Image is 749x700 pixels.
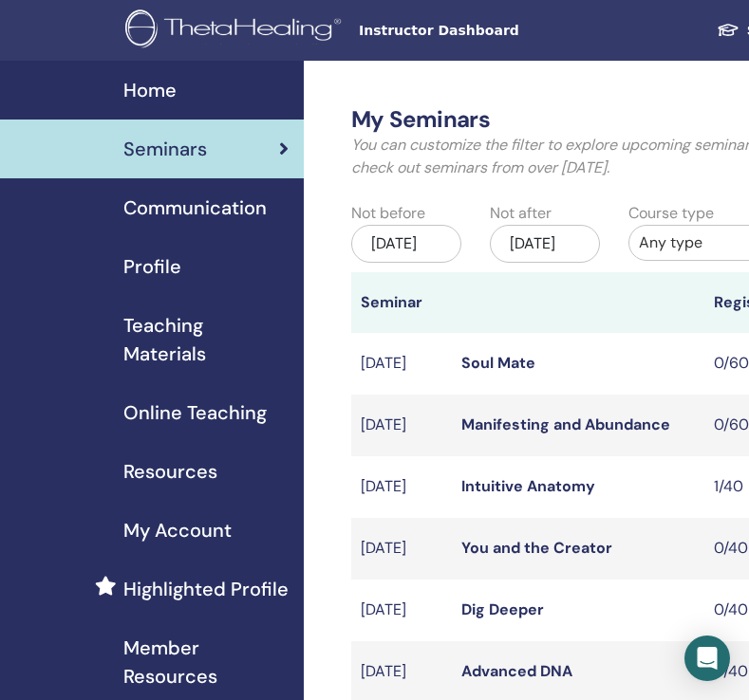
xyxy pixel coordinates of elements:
label: Course type [628,202,714,225]
span: Instructor Dashboard [359,21,644,41]
span: Home [123,76,177,104]
span: Communication [123,193,267,222]
td: [DATE] [351,395,452,456]
td: [DATE] [351,333,452,395]
label: Not after [490,202,552,225]
span: Resources [123,457,217,486]
a: Soul Mate [461,353,535,373]
div: [DATE] [351,225,461,263]
td: [DATE] [351,518,452,580]
span: Online Teaching [123,398,267,427]
img: graduation-cap-white.svg [717,22,740,38]
td: [DATE] [351,580,452,641]
label: Not before [351,202,425,225]
div: Open Intercom Messenger [684,636,730,681]
span: My Account [123,516,232,544]
span: Teaching Materials [123,311,289,368]
span: Member Resources [123,634,289,691]
img: logo.png [125,9,347,52]
a: Dig Deeper [461,599,544,619]
td: [DATE] [351,456,452,518]
div: [DATE] [490,225,600,263]
a: Intuitive Anatomy [461,476,595,496]
a: You and the Creator [461,538,612,558]
a: Manifesting and Abundance [461,414,670,434]
th: Seminar [351,272,452,333]
span: Highlighted Profile [123,575,289,603]
span: Profile [123,252,181,281]
a: Advanced DNA [461,661,572,681]
span: Seminars [123,135,207,163]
